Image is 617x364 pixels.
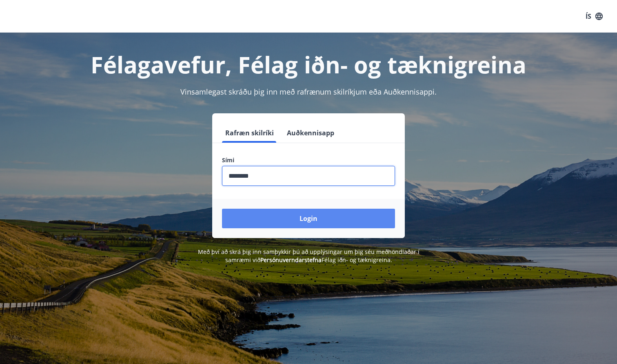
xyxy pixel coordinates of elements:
button: Auðkennisapp [284,123,337,143]
label: Sími [222,156,395,164]
button: Rafræn skilríki [222,123,277,143]
a: Persónuverndarstefna [260,256,322,264]
button: ÍS [581,9,607,24]
button: Login [222,209,395,228]
span: Með því að skrá þig inn samþykkir þú að upplýsingar um þig séu meðhöndlaðar í samræmi við Félag i... [198,248,419,264]
h1: Félagavefur, Félag iðn- og tæknigreina [24,49,593,80]
span: Vinsamlegast skráðu þig inn með rafrænum skilríkjum eða Auðkennisappi. [180,87,437,97]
